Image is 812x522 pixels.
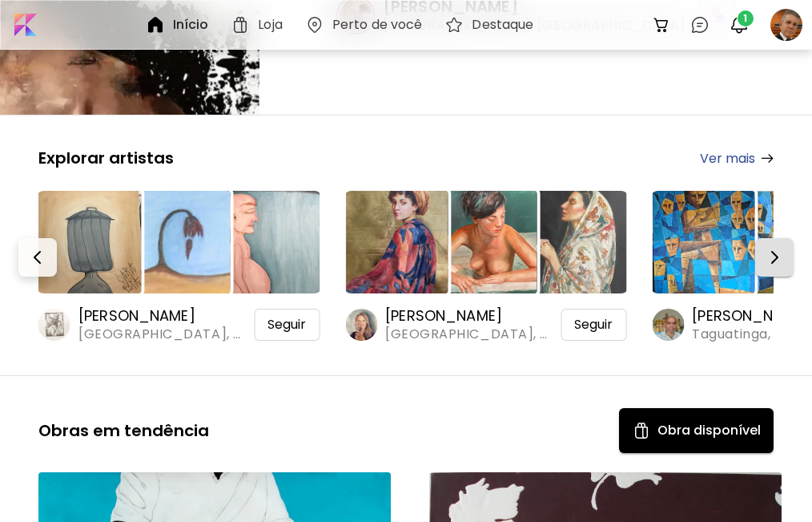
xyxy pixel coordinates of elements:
[726,11,753,38] button: bellIcon1
[18,238,57,277] button: Prev-button
[78,326,242,343] span: [GEOGRAPHIC_DATA], [GEOGRAPHIC_DATA]
[619,408,774,453] button: Available ArtObra disponível
[700,148,774,168] a: Ver mais
[38,188,320,343] a: https://cdn.kaleido.art/CDN/Artwork/175841/Thumbnail/large.webp?updated=779348https://cdn.kaleido...
[305,15,429,34] a: Perto de você
[28,248,47,267] img: Prev-button
[173,18,209,31] h6: Início
[38,191,141,293] img: https://cdn.kaleido.art/CDN/Artwork/175841/Thumbnail/large.webp?updated=779348
[146,15,215,34] a: Início
[730,15,749,34] img: bellIcon
[738,10,754,26] span: 1
[217,191,320,293] img: https://cdn.kaleido.art/CDN/Artwork/175839/Thumbnail/medium.webp?updated=779342
[652,191,754,293] img: https://cdn.kaleido.art/CDN/Artwork/175716/Thumbnail/large.webp?updated=778793
[632,421,651,440] img: Available Art
[762,154,774,163] img: arrow-right
[657,421,761,440] h5: Obra disponível
[78,306,242,326] h6: [PERSON_NAME]
[345,188,626,343] a: https://cdn.kaleido.art/CDN/Artwork/172931/Thumbnail/large.webp?updated=766861https://cdn.kaleido...
[652,15,671,34] img: cart
[345,191,448,293] img: https://cdn.kaleido.art/CDN/Artwork/172931/Thumbnail/large.webp?updated=766861
[267,317,306,333] span: Seguir
[765,248,784,267] img: Next-button
[254,309,320,341] div: Seguir
[385,306,549,326] h6: [PERSON_NAME]
[574,317,613,333] span: Seguir
[472,18,533,31] h6: Destaque
[38,148,174,168] h5: Explorar artistas
[435,191,537,293] img: https://cdn.kaleido.art/CDN/Artwork/172926/Thumbnail/medium.webp?updated=766846
[231,15,288,34] a: Loja
[332,18,423,31] h6: Perto de você
[524,191,626,293] img: https://cdn.kaleido.art/CDN/Artwork/172929/Thumbnail/medium.webp?updated=766853
[258,18,282,31] h6: Loja
[755,238,794,277] button: Next-button
[561,309,626,341] div: Seguir
[385,326,549,343] span: [GEOGRAPHIC_DATA], [GEOGRAPHIC_DATA]
[127,191,230,293] img: https://cdn.kaleido.art/CDN/Artwork/175838/Thumbnail/medium.webp?updated=779337
[690,15,709,34] img: chatIcon
[444,15,540,34] a: Destaque
[38,420,209,441] h5: Obras em tendência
